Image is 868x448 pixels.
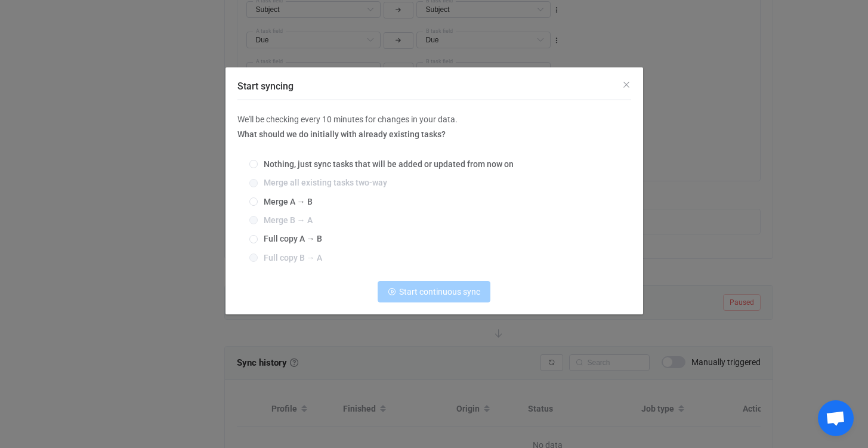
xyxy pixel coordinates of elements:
span: Merge A → B [258,197,313,206]
span: We'll be checking every 10 minutes for changes in your data. [237,115,458,124]
span: What should we do initially with already existing tasks? [237,129,446,139]
span: Full copy B → A [258,253,322,262]
span: Full copy A → B [258,234,322,243]
button: Start continuous sync [378,281,490,302]
span: Merge all existing tasks two-way [258,178,387,187]
span: Start continuous sync [399,287,480,296]
div: Start syncing [226,67,643,314]
span: Merge B → A [258,215,313,225]
a: Open chat [818,400,854,436]
span: Start syncing [237,81,294,92]
span: Nothing, just sync tasks that will be added or updated from now on [258,159,514,169]
button: Close [622,79,631,91]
